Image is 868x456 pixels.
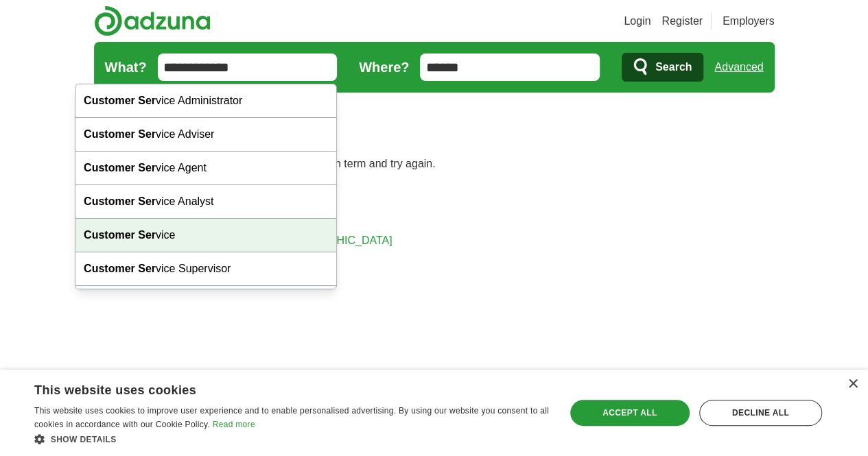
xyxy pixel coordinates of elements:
a: Advanced [714,53,763,81]
strong: Customer Ser [84,195,156,207]
strong: Customer Ser [84,263,156,274]
a: Browse all live results across the [GEOGRAPHIC_DATA] [116,235,392,246]
div: vice Supervisor [75,252,336,286]
strong: Customer Ser [84,162,156,173]
div: Decline all [699,400,822,426]
a: Register [661,13,703,29]
h1: No results found [94,120,775,145]
a: Employers [723,13,775,29]
a: Read more, opens a new window [213,420,255,429]
img: Adzuna logo [94,5,211,36]
div: Online vice [75,286,336,320]
strong: Customer Ser [84,229,156,241]
div: Accept all [570,400,690,426]
div: This website uses cookies [34,378,515,398]
button: Search [622,53,703,82]
div: vice Administrator [75,84,336,118]
div: Close [847,379,858,389]
p: Please check your spelling or enter another search term and try again. You could also try one of ... [94,156,775,189]
div: vice Agent [75,152,336,185]
strong: Customer Ser [84,128,156,140]
div: vice Adviser [75,118,336,152]
span: Show details [51,435,117,444]
span: This website uses cookies to improve user experience and to enable personalised advertising. By u... [34,406,549,429]
div: Show details [34,432,550,446]
a: Login [624,13,650,29]
span: Search [655,53,692,81]
label: Where? [359,57,409,77]
strong: Customer Ser [84,95,156,106]
label: What? [105,57,147,77]
div: vice [75,219,336,252]
div: vice Analyst [75,185,336,219]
